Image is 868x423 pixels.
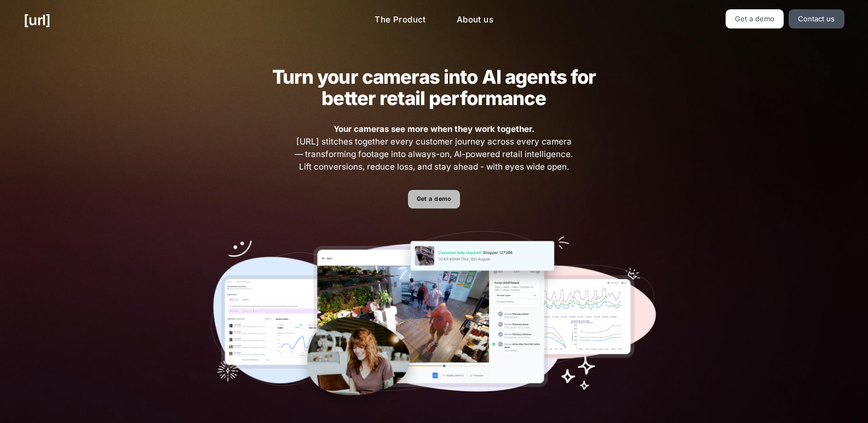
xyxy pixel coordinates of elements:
[408,190,460,209] a: Get a demo
[334,124,534,134] strong: Your cameras see more when they work together.
[24,9,50,31] a: [URL]
[255,66,613,109] h2: Turn your cameras into AI agents for better retail performance
[294,123,575,173] span: [URL] stitches together every customer journey across every camera — transforming footage into al...
[726,9,784,28] a: Get a demo
[211,231,657,412] img: Our tools
[366,9,435,31] a: The Product
[789,9,844,28] a: Contact us
[448,9,502,31] a: About us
